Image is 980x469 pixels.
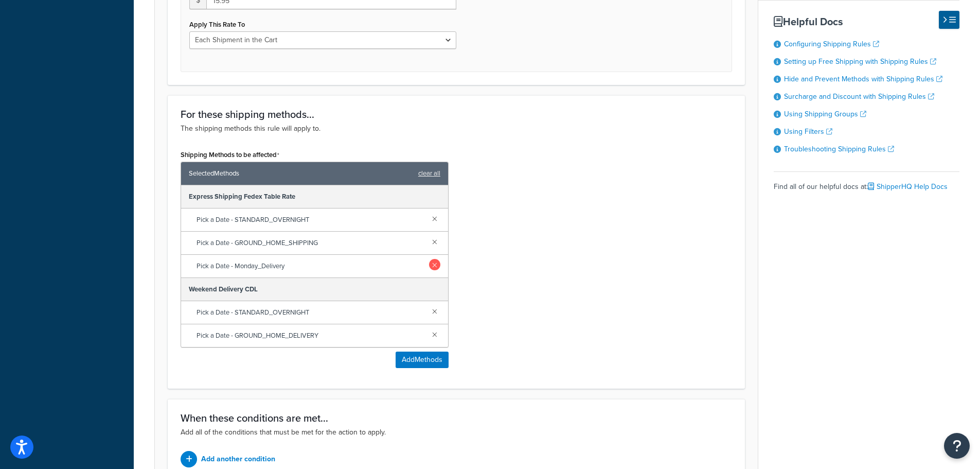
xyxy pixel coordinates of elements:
[181,109,732,120] h3: For these shipping methods...
[784,91,934,102] a: Surcharge and Discount with Shipping Rules
[774,171,959,194] div: Find all of our helpful docs at:
[201,452,275,466] p: Add another condition
[784,56,936,67] a: Setting up Free Shipping with Shipping Rules
[181,278,448,301] div: Weekend Delivery CDL
[197,213,424,227] span: Pick a Date - STANDARD_OVERNIGHT
[774,16,959,27] h3: Helpful Docs
[189,21,245,28] label: Apply This Rate To
[784,144,894,154] a: Troubleshooting Shipping Rules
[784,126,832,137] a: Using Filters
[197,328,424,343] span: Pick a Date - GROUND_HOME_DELIVERY
[189,166,413,181] span: Selected Methods
[784,74,942,84] a: Hide and Prevent Methods with Shipping Rules
[181,412,732,424] h3: When these conditions are met...
[197,236,424,250] span: Pick a Date - GROUND_HOME_SHIPPING
[396,352,449,368] button: AddMethods
[181,123,732,134] p: The shipping methods this rule will apply to.
[868,181,948,192] a: ShipperHQ Help Docs
[181,185,448,209] div: Express Shipping Fedex Table Rate
[784,109,866,119] a: Using Shipping Groups
[418,166,440,181] a: clear all
[939,11,959,29] button: Hide Help Docs
[197,259,424,273] span: Pick a Date - Monday_Delivery
[181,151,279,159] label: Shipping Methods to be affected
[944,433,970,459] button: Open Resource Center
[197,305,424,320] span: Pick a Date - STANDARD_OVERNIGHT
[181,427,732,438] p: Add all of the conditions that must be met for the action to apply.
[784,39,879,49] a: Configuring Shipping Rules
